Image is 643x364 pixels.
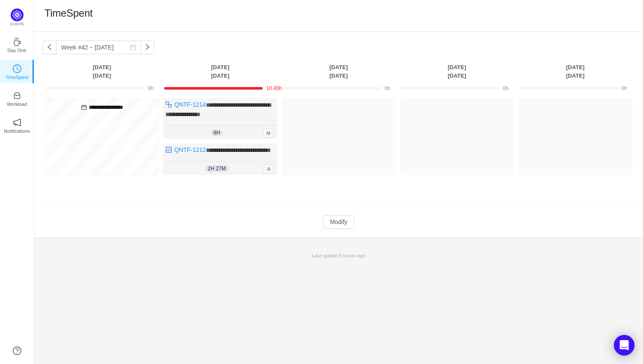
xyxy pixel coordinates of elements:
p: Quantify [10,21,24,27]
p: Day One [7,47,26,54]
span: 0h [503,85,508,91]
span: 0h [385,85,390,91]
a: QNTF-1214 [174,101,206,108]
h1: TimeSpent [44,7,93,20]
th: [DATE] [DATE] [43,63,161,80]
img: Quantify [11,9,23,21]
span: A [264,164,274,174]
span: 0h [148,85,153,91]
th: [DATE] [DATE] [279,63,398,80]
a: icon: question-circle [13,347,21,355]
span: M [263,128,274,138]
button: icon: right [141,41,154,54]
i: icon: calendar [130,44,136,50]
th: [DATE] [DATE] [516,63,634,80]
a: icon: coffeeDay One [13,40,21,49]
a: icon: inboxWorkload [13,94,21,102]
i: icon: inbox [13,91,21,100]
a: icon: clock-circleTimeSpent [13,67,21,76]
span: 2h 27m [205,165,228,172]
i: icon: calendar [81,105,87,110]
i: icon: coffee [13,38,21,46]
button: Modify [323,215,354,229]
input: Select a week [56,41,141,54]
a: QNTF-1212 [174,146,206,153]
th: [DATE] [DATE] [398,63,516,80]
span: 8h [211,129,223,136]
img: 10318 [165,146,172,153]
a: icon: notificationNotifications [13,121,21,129]
p: Notifications [4,127,30,135]
div: Open Intercom Messenger [614,335,634,355]
img: 10316 [165,101,172,108]
p: Workload [7,100,27,108]
th: [DATE] [DATE] [161,63,279,80]
span: 0h [621,85,627,91]
i: icon: clock-circle [13,64,21,73]
span: 8 hours ago [339,253,366,258]
span: 10.45h [266,85,282,91]
button: icon: left [43,41,56,54]
p: TimeSpent [6,73,29,81]
span: Last update: [312,253,366,258]
i: icon: notification [13,118,21,127]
